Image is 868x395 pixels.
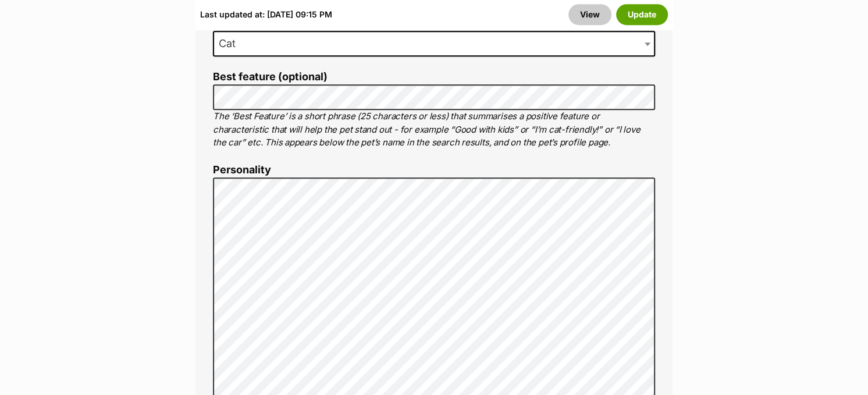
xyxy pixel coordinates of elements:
button: Update [616,4,668,25]
div: Last updated at: [DATE] 09:15 PM [200,4,332,25]
span: Cat [214,35,247,52]
a: View [568,4,611,25]
label: Personality [213,164,655,176]
span: Cat [213,31,655,56]
label: Best feature (optional) [213,71,655,83]
p: The ‘Best Feature’ is a short phrase (25 characters or less) that summarises a positive feature o... [213,110,655,150]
